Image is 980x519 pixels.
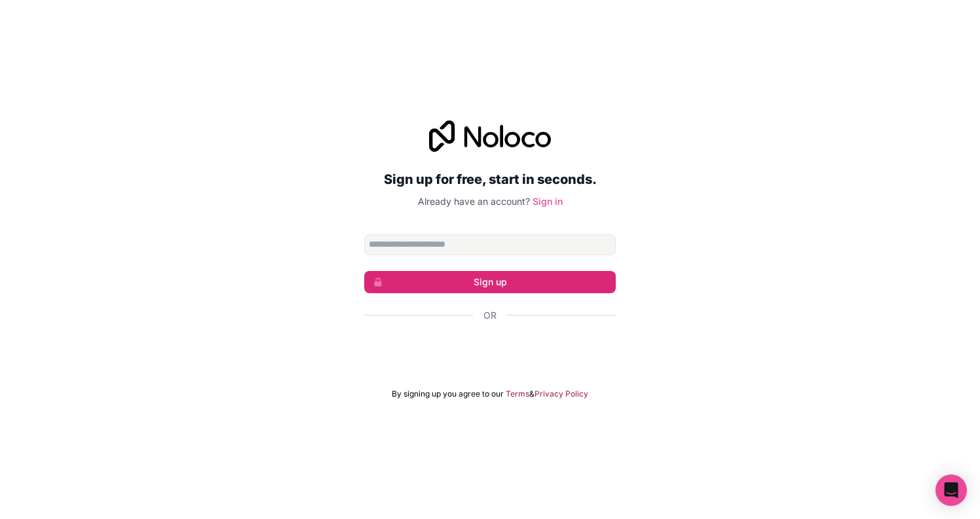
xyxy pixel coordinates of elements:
span: & [529,389,535,399]
iframe: Кнопка "Войти с аккаунтом Google" [358,336,622,365]
a: Terms [506,389,529,399]
h2: Sign up for free, start in seconds. [364,168,616,191]
input: Email address [364,234,616,255]
a: Sign in [533,196,563,207]
button: Sign up [364,271,616,293]
div: Open Intercom Messenger [935,474,967,506]
a: Privacy Policy [535,389,588,399]
span: Already have an account? [418,196,530,207]
span: By signing up you agree to our [392,389,504,399]
span: Or [483,309,497,322]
